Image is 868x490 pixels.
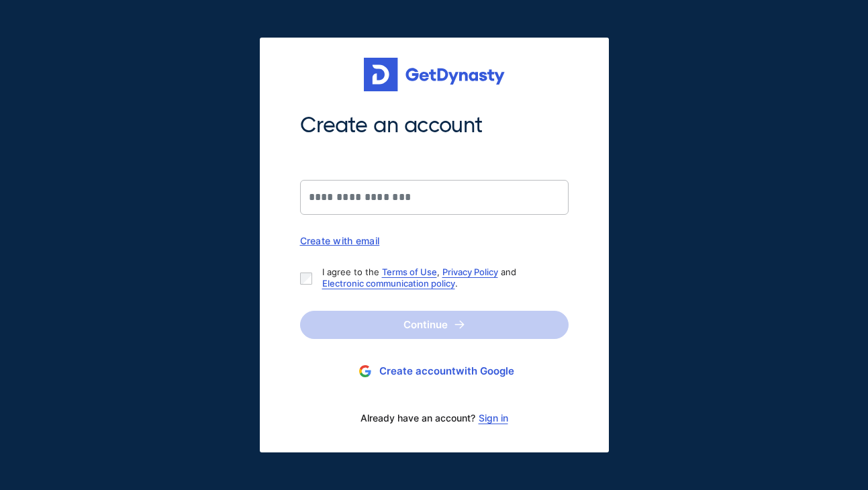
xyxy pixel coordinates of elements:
a: Sign in [479,413,508,424]
a: Terms of Use [382,266,437,277]
div: Already have an account? [300,404,569,432]
a: Electronic communication policy [322,278,455,289]
button: Create accountwith Google [300,359,569,384]
span: Create an account [300,111,569,140]
p: I agree to the , and . [322,266,558,289]
a: Privacy Policy [442,266,498,277]
img: Get started for free with Dynasty Trust Company [364,58,505,91]
div: Create with email [300,235,569,246]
